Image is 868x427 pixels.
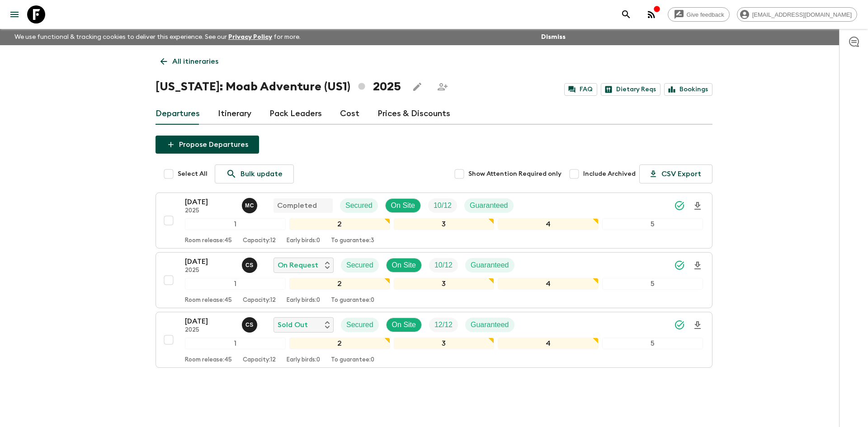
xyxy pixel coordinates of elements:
p: Room release: 45 [185,357,232,364]
p: Guaranteed [471,260,509,271]
div: Trip Fill [429,258,458,272]
span: Charlie Santiago [242,260,259,267]
p: All itineraries [172,56,218,67]
div: On Site [386,318,422,332]
p: 10 / 12 [434,260,453,271]
div: Secured [340,198,378,213]
p: 2025 [185,327,235,334]
a: Bulk update [215,164,294,183]
p: Guaranteed [470,200,508,211]
div: 3 [394,338,495,349]
a: Pack Leaders [269,103,322,125]
svg: Download Onboarding [692,201,703,211]
span: Show Attention Required only [468,169,561,178]
svg: Synced Successfully [674,260,685,271]
button: search adventures [617,5,635,23]
span: Charlie Santiago [242,320,259,327]
p: C S [245,262,254,269]
p: Early birds: 0 [287,297,320,304]
p: Sold Out [278,319,308,330]
p: 12 / 12 [434,319,453,330]
p: C S [245,321,254,328]
h1: [US_STATE]: Moab Adventure (US1) 2025 [156,78,401,96]
div: 4 [498,338,599,349]
svg: Download Onboarding [692,320,703,331]
a: All itineraries [156,52,223,70]
p: Completed [277,200,317,211]
p: Capacity: 12 [243,297,276,304]
div: 2 [289,218,390,230]
a: Give feedback [668,7,730,22]
button: [DATE]2025Megan ChinworthCompletedSecuredOn SiteTrip FillGuaranteed12345Room release:45Capacity:1... [156,192,712,249]
p: On Site [392,260,416,271]
p: Secured [346,260,373,271]
p: 2025 [185,207,235,215]
div: 4 [498,218,599,230]
span: Select All [178,169,208,178]
a: Cost [340,103,359,125]
div: 1 [185,338,286,349]
p: Early birds: 0 [287,237,320,244]
div: Trip Fill [429,318,458,332]
button: Dismiss [539,31,568,43]
p: Secured [346,319,373,330]
p: 2025 [185,267,235,274]
button: menu [5,5,24,23]
p: Capacity: 12 [243,237,276,244]
span: Share this itinerary [434,78,452,96]
button: [DATE]2025Charlie SantiagoOn RequestSecuredOn SiteTrip FillGuaranteed12345Room release:45Capacity... [156,252,712,308]
p: We use functional & tracking cookies to deliver this experience. See our for more. [11,29,304,45]
div: 2 [289,338,390,349]
button: CS [242,317,259,333]
p: Guaranteed [471,319,509,330]
div: 3 [394,278,495,290]
p: Secured [345,200,373,211]
span: Megan Chinworth [242,201,259,208]
p: Early birds: 0 [287,357,320,364]
div: 5 [602,218,703,230]
p: [DATE] [185,256,235,267]
p: Bulk update [241,169,283,179]
span: [EMAIL_ADDRESS][DOMAIN_NAME] [747,11,857,18]
div: 5 [602,278,703,290]
button: CS [242,258,259,273]
p: Room release: 45 [185,237,232,244]
button: CSV Export [639,164,712,183]
p: To guarantee: 3 [331,237,374,244]
svg: Synced Successfully [674,319,685,330]
p: To guarantee: 0 [331,297,374,304]
a: Itinerary [218,103,251,125]
div: Secured [341,318,379,332]
p: [DATE] [185,316,235,327]
button: Edit this itinerary [408,78,426,96]
p: 10 / 12 [434,200,452,211]
a: FAQ [564,83,597,96]
a: Bookings [664,83,712,96]
div: On Site [386,258,422,272]
div: 5 [602,338,703,349]
div: On Site [385,198,421,213]
span: Include Archived [583,169,636,178]
div: 2 [289,278,390,290]
a: Departures [156,103,200,125]
a: Prices & Discounts [377,103,450,125]
p: Capacity: 12 [243,357,276,364]
p: To guarantee: 0 [331,357,374,364]
p: On Site [391,200,415,211]
button: Propose Departures [156,136,259,154]
p: On Request [278,260,318,271]
div: 4 [498,278,599,290]
div: 1 [185,218,286,230]
div: 1 [185,278,286,290]
a: Dietary Reqs [601,83,660,96]
div: Trip Fill [428,198,457,213]
p: Room release: 45 [185,297,232,304]
button: [DATE]2025Charlie SantiagoSold OutSecuredOn SiteTrip FillGuaranteed12345Room release:45Capacity:1... [156,312,712,368]
div: [EMAIL_ADDRESS][DOMAIN_NAME] [737,7,857,22]
svg: Synced Successfully [674,200,685,211]
p: [DATE] [185,197,235,207]
svg: Download Onboarding [692,260,703,271]
p: On Site [392,319,416,330]
div: Secured [341,258,379,272]
div: 3 [394,218,495,230]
